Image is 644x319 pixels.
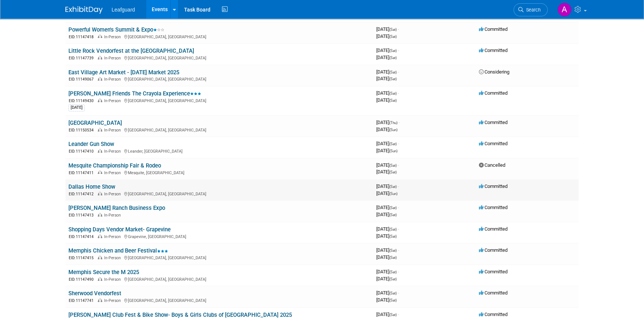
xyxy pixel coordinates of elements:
[98,170,102,174] img: In-Person Event
[398,269,399,274] span: -
[376,127,397,132] span: [DATE]
[389,149,397,153] span: (Sun)
[69,77,97,81] span: EID: 11149067
[376,141,399,146] span: [DATE]
[68,33,370,40] div: [GEOGRAPHIC_DATA], [GEOGRAPHIC_DATA]
[376,48,399,53] span: [DATE]
[398,226,399,232] span: -
[389,27,397,32] span: (Sat)
[68,183,115,190] a: Dallas Home Show
[398,205,399,210] span: -
[479,183,508,189] span: Committed
[69,213,97,217] span: EID: 11147413
[389,77,397,81] span: (Sat)
[398,247,399,253] span: -
[104,234,123,239] span: In-Person
[376,97,397,103] span: [DATE]
[389,291,397,295] span: (Sat)
[104,98,123,103] span: In-Person
[68,226,171,233] a: Shopping Days Vendor Market- Grapevine
[104,170,123,175] span: In-Person
[398,141,399,146] span: -
[376,162,399,168] span: [DATE]
[376,226,399,232] span: [DATE]
[479,205,508,210] span: Committed
[98,77,102,81] img: In-Person Event
[389,234,397,238] span: (Sat)
[104,213,123,218] span: In-Person
[98,298,102,302] img: In-Person Event
[68,162,161,169] a: Mesquite Championship Fair & Rodeo
[389,142,397,146] span: (Sat)
[376,191,397,196] span: [DATE]
[98,277,102,281] img: In-Person Event
[104,255,123,260] span: In-Person
[376,76,397,81] span: [DATE]
[98,128,102,131] img: In-Person Event
[376,148,397,153] span: [DATE]
[398,90,399,96] span: -
[479,247,508,253] span: Committed
[68,297,370,303] div: [GEOGRAPHIC_DATA], [GEOGRAPHIC_DATA]
[376,297,397,303] span: [DATE]
[389,49,397,53] span: (Sat)
[68,290,121,297] a: Sherwood Vendorfest
[376,212,397,217] span: [DATE]
[68,276,370,282] div: [GEOGRAPHIC_DATA], [GEOGRAPHIC_DATA]
[104,277,123,282] span: In-Person
[479,69,509,75] span: Considering
[389,248,397,253] span: (Sat)
[389,227,397,231] span: (Sat)
[479,290,508,296] span: Committed
[68,148,370,154] div: Leander, [GEOGRAPHIC_DATA]
[68,169,370,176] div: Mesquite, [GEOGRAPHIC_DATA]
[376,33,397,39] span: [DATE]
[389,213,397,217] span: (Sat)
[389,298,397,302] span: (Sat)
[479,48,508,53] span: Committed
[389,255,397,260] span: (Sat)
[69,149,97,153] span: EID: 11147410
[68,97,370,104] div: [GEOGRAPHIC_DATA], [GEOGRAPHIC_DATA]
[68,76,370,82] div: [GEOGRAPHIC_DATA], [GEOGRAPHIC_DATA]
[376,254,397,260] span: [DATE]
[68,48,194,54] a: Little Rock Vendorfest at the [GEOGRAPHIC_DATA]
[68,269,139,276] a: Memphis Secure the M 2025
[389,70,397,74] span: (Sat)
[376,205,399,210] span: [DATE]
[112,7,135,13] span: Leafguard
[376,269,399,274] span: [DATE]
[104,128,123,133] span: In-Person
[398,69,399,75] span: -
[68,205,165,211] a: [PERSON_NAME] Ranch Business Expo
[376,276,397,281] span: [DATE]
[68,312,292,318] a: [PERSON_NAME] Club Fest & Bike Show- Boys & Girls Clubs of [GEOGRAPHIC_DATA] 2025
[389,206,397,210] span: (Sat)
[389,121,397,125] span: (Thu)
[376,120,400,125] span: [DATE]
[376,183,399,189] span: [DATE]
[68,104,85,111] div: [DATE]
[68,254,370,261] div: [GEOGRAPHIC_DATA], [GEOGRAPHIC_DATA]
[389,313,397,317] span: (Sat)
[69,256,97,260] span: EID: 11147415
[389,277,397,281] span: (Sat)
[69,299,97,303] span: EID: 11147741
[104,298,123,303] span: In-Person
[479,312,508,317] span: Committed
[398,26,399,32] span: -
[389,185,397,189] span: (Sat)
[479,120,508,125] span: Committed
[389,170,397,174] span: (Sat)
[389,35,397,39] span: (Sat)
[68,55,370,61] div: [GEOGRAPHIC_DATA], [GEOGRAPHIC_DATA]
[398,312,399,317] span: -
[68,26,164,33] a: Powerful Women's Summit & Expo
[68,90,201,97] a: [PERSON_NAME] Friends The Crayola Experience
[376,247,399,253] span: [DATE]
[69,56,97,60] span: EID: 11147739
[376,233,397,239] span: [DATE]
[376,290,399,296] span: [DATE]
[68,120,122,126] a: [GEOGRAPHIC_DATA]
[513,3,548,16] a: Search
